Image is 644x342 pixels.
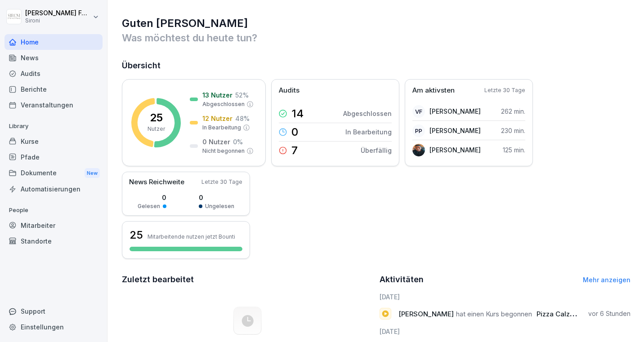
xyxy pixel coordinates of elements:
[85,168,100,178] div: New
[199,193,234,202] p: 0
[4,181,103,197] a: Automatisierungen
[201,178,242,186] p: Letzte 30 Tage
[4,81,103,97] a: Berichte
[343,109,392,118] p: Abgeschlossen
[503,145,525,155] p: 125 min.
[583,276,631,284] a: Mehr anzeigen
[291,145,298,156] p: 7
[412,144,425,156] img: n72xwrccg3abse2lkss7jd8w.png
[456,310,532,318] span: hat einen Kurs begonnen
[122,273,373,286] h2: Zuletzt bearbeitet
[122,16,631,31] h1: Guten [PERSON_NAME]
[380,273,424,286] h2: Aktivitäten
[429,145,481,155] p: [PERSON_NAME]
[4,319,103,335] a: Einstellungen
[202,137,230,147] p: 0 Nutzer
[138,202,160,210] p: Gelesen
[412,124,425,137] div: PP
[202,100,245,108] p: Abgeschlossen
[130,227,143,243] h3: 25
[4,50,103,66] a: News
[4,165,103,182] a: DokumenteNew
[233,137,243,147] p: 0 %
[4,233,103,249] a: Standorte
[202,114,233,123] p: 12 Nutzer
[4,165,103,182] div: Dokumente
[412,105,425,118] div: VF
[235,114,250,123] p: 48 %
[291,108,304,119] p: 14
[361,146,392,155] p: Überfällig
[4,97,103,113] a: Veranstaltungen
[380,292,631,302] h6: [DATE]
[398,310,454,318] span: [PERSON_NAME]
[122,59,631,72] h2: Übersicht
[484,86,525,94] p: Letzte 30 Tage
[205,202,234,210] p: Ungelesen
[150,112,163,123] p: 25
[537,310,607,318] span: Pizza Calzone al ragù
[501,107,525,116] p: 262 min.
[202,124,241,132] p: In Bearbeitung
[202,147,245,155] p: Nicht begonnen
[345,127,392,137] p: In Bearbeitung
[4,149,103,165] a: Pfade
[291,127,298,138] p: 0
[122,31,631,45] p: Was möchtest du heute tun?
[412,85,455,96] p: Am aktivsten
[148,125,165,133] p: Nutzer
[4,119,103,133] p: Library
[588,309,631,318] p: vor 6 Stunden
[129,177,184,187] p: News Reichweite
[4,203,103,218] p: People
[279,85,300,96] p: Audits
[4,34,103,50] a: Home
[25,9,91,17] p: [PERSON_NAME] Fornasir
[4,133,103,149] a: Kurse
[429,126,481,135] p: [PERSON_NAME]
[202,90,233,100] p: 13 Nutzer
[148,233,235,240] p: Mitarbeitende nutzen jetzt Bounti
[380,327,631,336] h6: [DATE]
[4,66,103,81] a: Audits
[138,193,166,202] p: 0
[235,90,249,100] p: 52 %
[4,303,103,319] div: Support
[25,18,91,24] p: Sironi
[4,218,103,233] a: Mitarbeiter
[501,126,525,135] p: 230 min.
[429,107,481,116] p: [PERSON_NAME]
